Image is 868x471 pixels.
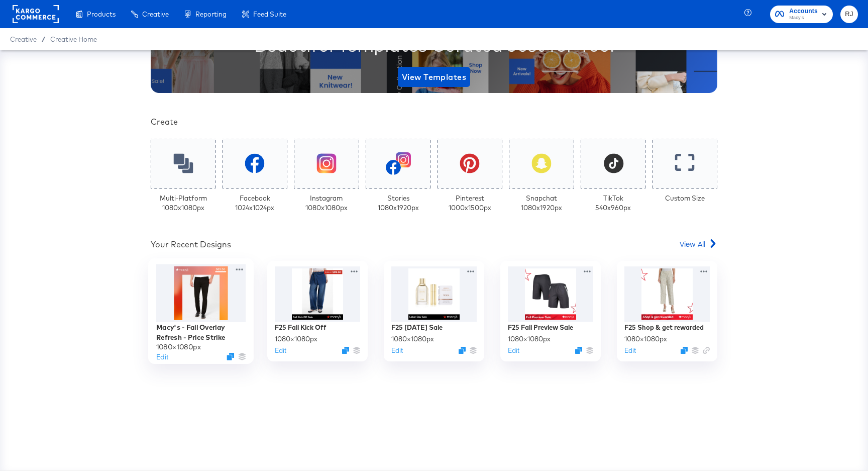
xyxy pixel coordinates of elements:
[391,346,403,355] button: Edit
[624,334,667,344] div: 1080 × 1080 px
[840,6,858,23] button: RJ
[156,322,246,342] div: Macy's - Fall Overlay Refresh - Price Strike
[508,334,551,344] div: 1080 × 1080 px
[391,334,434,344] div: 1080 × 1080 px
[267,261,368,361] div: F25 Fall Kick Off1080×1080pxEditDuplicate
[156,342,201,351] div: 1080 × 1080 px
[156,352,168,361] button: Edit
[575,347,582,354] svg: Duplicate
[87,10,116,18] span: Products
[235,194,274,212] div: Facebook 1024 x 1024 px
[151,239,231,250] div: Your Recent Designs
[449,194,491,212] div: Pinterest 1000 x 1500 px
[10,35,37,43] span: Creative
[665,194,705,203] div: Custom Size
[37,35,50,43] span: /
[844,9,854,20] span: RJ
[680,239,717,253] a: View All
[680,239,705,249] span: View All
[508,346,519,355] button: Edit
[521,194,562,212] div: Snapchat 1080 x 1920 px
[305,194,348,212] div: Instagram 1080 x 1080 px
[275,334,317,344] div: 1080 × 1080 px
[391,323,443,332] div: F25 [DATE] Sale
[624,323,704,332] div: F25 Shop & get rewarded
[770,6,833,23] button: AccountsMacy's
[148,258,254,364] div: Macy's - Fall Overlay Refresh - Price Strike1080×1080pxEditDuplicate
[342,347,349,354] svg: Duplicate
[253,10,286,18] span: Feed Suite
[402,70,466,84] span: View Templates
[508,323,573,332] div: F25 Fall Preview Sale
[595,194,631,212] div: TikTok 540 x 960 px
[789,6,818,17] span: Accounts
[459,347,466,354] svg: Duplicate
[50,35,97,43] a: Creative Home
[142,10,169,18] span: Creative
[500,261,601,361] div: F25 Fall Preview Sale1080×1080pxEditDuplicate
[151,116,717,128] div: Create
[703,347,710,354] svg: Link
[624,346,636,355] button: Edit
[378,194,419,212] div: Stories 1080 x 1920 px
[195,10,227,18] span: Reporting
[160,194,207,212] div: Multi-Platform 1080 x 1080 px
[789,14,818,22] span: Macy's
[275,346,286,355] button: Edit
[681,347,688,354] svg: Duplicate
[398,67,470,87] button: View Templates
[384,261,484,361] div: F25 [DATE] Sale1080×1080pxEditDuplicate
[617,261,717,361] div: F25 Shop & get rewarded1080×1080pxEditDuplicate
[275,323,327,332] div: F25 Fall Kick Off
[227,353,234,360] svg: Duplicate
